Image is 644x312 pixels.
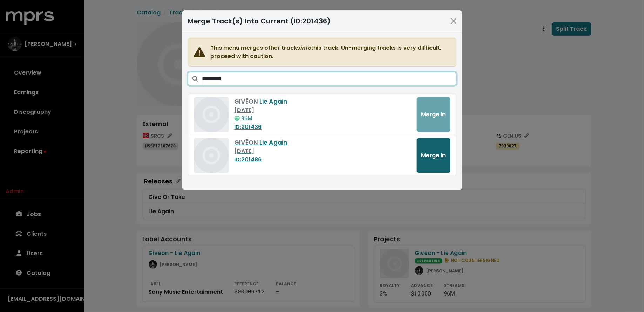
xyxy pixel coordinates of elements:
div: ID: 201486 [235,155,411,164]
a: GIVĒON Lie Again[DATE]ID:201486 [235,138,411,164]
input: Search tracks [202,72,456,85]
a: GIVĒON Lie Again[DATE] 96MID:201436 [235,97,411,131]
div: 96M [235,115,411,123]
span: This menu merges other tracks this track. Un-merging tracks is very difficult, proceed with caution. [211,44,450,61]
div: [DATE] [235,106,411,115]
img: Album art for this track [194,138,229,173]
span: GIVĒON [235,97,260,106]
span: Merge In [421,151,446,159]
button: Merge In [417,138,450,173]
i: into [300,44,311,52]
img: Album art for this track [194,97,229,132]
div: Lie Again [235,138,411,147]
div: Lie Again [235,97,411,106]
div: ID: 201436 [235,123,411,131]
span: GIVĒON [235,138,260,147]
div: [DATE] [235,147,411,155]
div: Merge Track(s) Into Current (ID: 201436 ) [188,16,331,26]
button: Close [448,15,459,27]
